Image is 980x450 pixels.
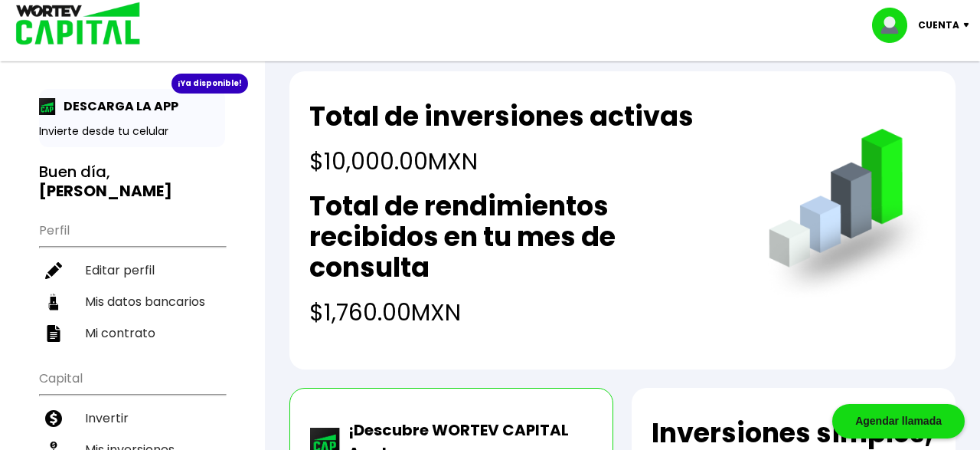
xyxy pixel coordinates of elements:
div: Agendar llamada [832,404,965,439]
a: Invertir [39,402,225,434]
a: Editar perfil [39,255,225,286]
img: profile-image [872,8,918,43]
h4: $1,760.00 MXN [309,295,738,330]
p: DESCARGA LA APP [56,97,178,116]
b: [PERSON_NAME] [39,180,172,202]
img: grafica.516fef24.png [762,129,936,303]
a: Mi contrato [39,317,225,349]
h3: Buen día, [39,163,225,201]
img: datos-icon.10cf9172.svg [45,294,62,310]
img: app-icon [39,98,56,115]
h2: Total de inversiones activas [309,101,694,132]
img: invertir-icon.b3b967d7.svg [45,410,62,427]
div: ¡Ya disponible! [171,74,248,94]
h2: Total de rendimientos recibidos en tu mes de consulta [309,191,738,283]
a: Mis datos bancarios [39,286,225,317]
img: contrato-icon.f2db500c.svg [45,325,62,342]
img: icon-down [959,23,980,28]
img: editar-icon.952d3147.svg [45,262,62,279]
p: Cuenta [918,14,959,37]
ul: Perfil [39,213,225,349]
p: Invierte desde tu celular [39,123,225,140]
h4: $10,000.00 MXN [309,144,694,179]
